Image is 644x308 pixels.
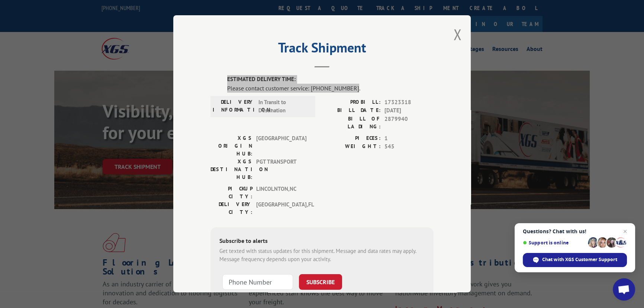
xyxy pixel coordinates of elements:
[384,134,434,143] span: 1
[210,158,252,181] label: XGS DESTINATION HUB:
[219,247,425,264] div: Get texted with status updates for this shipment. Message and data rates may apply. Message frequ...
[210,134,252,158] label: XGS ORIGIN HUB:
[227,75,434,84] label: ESTIMATED DELIVERY TIME:
[453,25,461,44] button: Close modal
[613,278,635,301] div: Open chat
[384,142,434,151] span: 545
[322,98,381,107] label: PROBILL:
[256,185,306,200] span: LINCOLNTON , NC
[384,106,434,115] span: [DATE]
[322,142,381,151] label: WEIGHT:
[384,115,434,131] span: 2879940
[210,200,252,216] label: DELIVERY CITY:
[258,98,309,115] span: In Transit to Destination
[227,84,434,93] div: Please contact customer service: [PHONE_NUMBER].
[542,256,617,263] span: Chat with XGS Customer Support
[219,236,425,247] div: Subscribe to alerts
[210,185,252,200] label: PICKUP CITY:
[210,42,434,57] h2: Track Shipment
[621,227,629,236] span: Close chat
[256,134,306,158] span: [GEOGRAPHIC_DATA]
[222,274,293,290] input: Phone Number
[523,253,627,267] div: Chat with XGS Customer Support
[299,274,342,290] button: SUBSCRIBE
[213,98,255,115] label: DELIVERY INFORMATION:
[523,228,627,234] span: Questions? Chat with us!
[322,106,381,115] label: BILL DATE:
[523,240,585,246] span: Support is online
[384,98,434,107] span: 17323318
[256,158,306,181] span: PGT TRANSPORT
[256,200,306,216] span: [GEOGRAPHIC_DATA] , FL
[322,134,381,143] label: PIECES:
[322,115,381,131] label: BILL OF LADING:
